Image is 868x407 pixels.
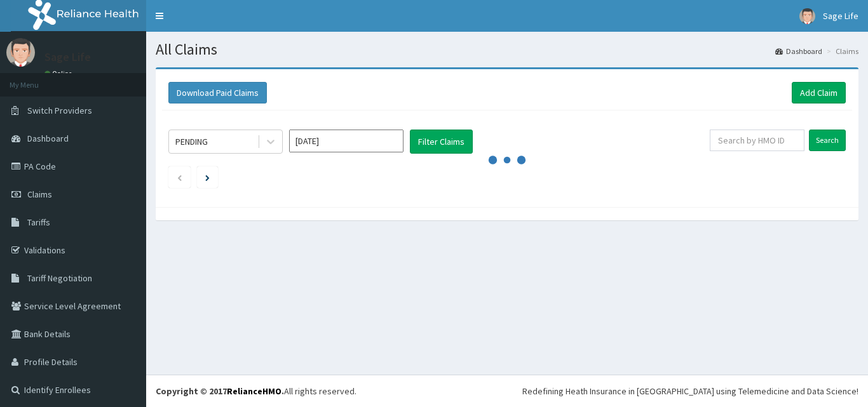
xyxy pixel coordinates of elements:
li: Claims [824,46,858,57]
img: User Image [799,8,815,24]
a: Next page [205,171,210,183]
a: Online [44,69,75,78]
a: RelianceHMO [227,385,281,397]
svg: audio-loading [488,141,526,179]
footer: All rights reserved. [146,375,868,407]
span: Tariffs [27,217,50,228]
p: Sage Life [44,51,91,63]
img: User Image [6,38,35,67]
a: Dashboard [775,46,822,57]
input: Select Month and Year [289,130,403,152]
input: Search by HMO ID [710,130,804,151]
button: Download Paid Claims [168,82,267,103]
span: Tariff Negotiation [27,272,92,284]
a: Previous page [177,171,182,183]
span: Dashboard [27,133,69,144]
div: PENDING [175,135,208,148]
div: Redefining Heath Insurance in [GEOGRAPHIC_DATA] using Telemedicine and Data Science! [522,385,858,397]
button: Filter Claims [410,130,473,154]
a: Add Claim [792,82,846,103]
input: Search [809,130,846,151]
span: Sage Life [823,10,858,22]
span: Claims [27,189,52,200]
span: Switch Providers [27,105,92,116]
h1: All Claims [156,41,858,58]
strong: Copyright © 2017 . [156,385,284,397]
